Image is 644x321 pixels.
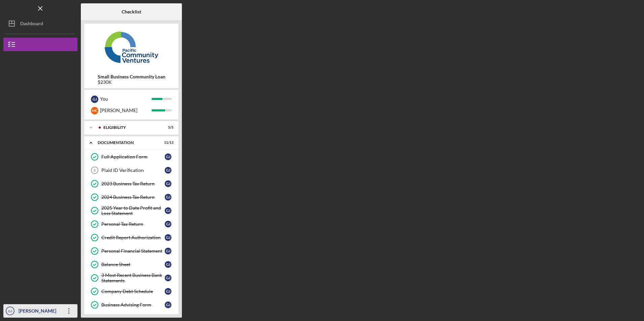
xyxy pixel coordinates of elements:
div: You [100,93,152,105]
div: Business Advising Form [101,302,165,308]
div: G J [165,167,171,174]
div: 2023 Business Tax Return [101,181,165,186]
div: Personal Tax Return [101,221,165,227]
div: G J [165,180,171,187]
div: [PERSON_NAME] [100,105,152,116]
button: Dashboard [3,17,77,30]
a: Business Advising FormGJ [88,298,175,312]
a: Balance SheetGJ [88,258,175,271]
a: Personal Tax ReturnGJ [88,217,175,231]
tspan: 6 [94,168,96,172]
div: M C [91,107,98,114]
div: G J [165,275,171,281]
div: G J [165,248,171,254]
div: Full Application Form [101,154,165,159]
a: 6Plaid ID VerificationGJ [88,164,175,177]
div: G J [91,96,98,103]
a: Company Debt ScheduleGJ [88,285,175,298]
img: Product logo [84,27,179,67]
div: Company Debt Schedule [101,289,165,294]
text: GJ [8,309,12,313]
div: 3 Most Recent Business Bank Statements [101,273,165,283]
div: Personal Financial Statement [101,248,165,254]
div: G J [165,261,171,268]
div: 2025 Year to Date Profit and Loss Statement [101,205,165,216]
div: Documentation [98,141,157,145]
div: G J [165,234,171,241]
div: G J [165,301,171,308]
button: GJ[PERSON_NAME] [3,304,77,318]
a: Full Application FormGJ [88,150,175,164]
div: Eligibility [103,126,157,130]
div: Balance Sheet [101,262,165,267]
div: Credit Report Authorization [101,235,165,240]
div: 5 / 5 [161,126,173,130]
div: Plaid ID Verification [101,168,165,173]
a: 2023 Business Tax ReturnGJ [88,177,175,190]
div: [PERSON_NAME] [17,304,61,319]
div: G J [165,221,171,227]
div: G J [165,288,171,295]
b: Checklist [122,9,141,14]
a: Credit Report AuthorizationGJ [88,231,175,244]
b: Small Business Community Loan [98,74,165,79]
a: 3 Most Recent Business Bank StatementsGJ [88,271,175,285]
div: $230K [98,79,165,85]
div: G J [165,207,171,214]
a: 2025 Year to Date Profit and Loss StatementGJ [88,204,175,217]
div: Dashboard [20,17,43,32]
div: 11 / 13 [161,141,173,145]
div: G J [165,194,171,201]
div: G J [165,153,171,160]
a: Personal Financial StatementGJ [88,244,175,258]
a: 2024 Business Tax ReturnGJ [88,190,175,204]
div: 2024 Business Tax Return [101,194,165,200]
